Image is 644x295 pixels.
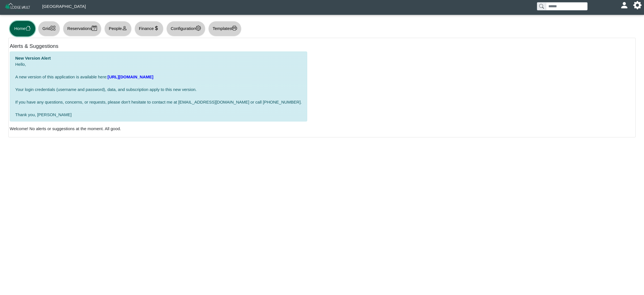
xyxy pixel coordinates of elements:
button: Gridgrid [38,21,60,36]
svg: house [25,25,31,31]
h5: Alerts & Suggestions [10,43,58,50]
button: Templatesprinter [208,21,241,36]
svg: person fill [622,3,626,7]
button: Peopleperson [104,21,131,36]
svg: search [539,4,544,8]
button: Homehouse [10,21,35,36]
button: Configurationgear [166,21,205,36]
button: Financecurrency dollar [134,21,164,36]
svg: printer [232,25,237,31]
svg: person [122,25,127,31]
svg: calendar2 check [92,25,97,31]
svg: grid [50,25,56,31]
div: Hello, A new version of this application is available here: Your login credentials (username and ... [10,51,307,121]
a: [URL][DOMAIN_NAME] [108,74,153,79]
svg: currency dollar [154,25,159,31]
svg: gear fill [635,3,640,7]
button: Reservationscalendar2 check [63,21,101,36]
img: Z [4,2,31,12]
div: Welcome! No alerts or suggestions at the moment. All good. [10,126,634,132]
b: New Version Alert [15,56,51,60]
svg: gear [196,25,201,31]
